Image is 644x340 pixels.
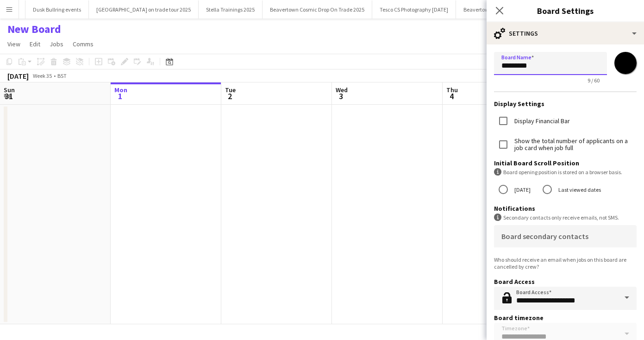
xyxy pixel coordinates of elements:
[334,91,348,101] span: 3
[494,277,637,286] h3: Board Access
[513,118,570,125] label: Display Financial Bar
[69,38,97,50] a: Comms
[31,72,54,79] span: Week 35
[513,183,531,197] label: [DATE]
[494,168,637,176] div: Board opening position is stored on a browser basis.
[7,40,20,48] span: View
[487,22,644,44] div: Settings
[336,86,348,94] span: Wed
[445,91,458,101] span: 4
[7,22,61,36] h1: New Board
[4,86,15,94] span: Sun
[487,5,644,17] h3: Board Settings
[113,91,127,101] span: 1
[26,38,44,50] a: Edit
[494,100,637,108] h3: Display Settings
[73,40,94,48] span: Comms
[580,77,607,84] span: 9 / 60
[7,71,29,81] div: [DATE]
[494,204,637,213] h3: Notifications
[25,0,89,19] button: Dusk Bullring events
[494,214,637,221] div: Secondary contacts only receive emails, not SMS.
[30,40,40,48] span: Edit
[225,86,236,94] span: Tue
[114,86,127,94] span: Mon
[494,256,637,270] div: Who should receive an email when jobs on this board are cancelled by crew?
[494,159,637,167] h3: Initial Board Scroll Position
[556,183,601,197] label: Last viewed dates
[57,72,67,79] div: BST
[2,91,15,101] span: 31
[513,138,637,151] label: Show the total number of applicants on a job card when job full
[4,38,24,50] a: View
[46,38,67,50] a: Jobs
[446,86,458,94] span: Thu
[89,0,199,19] button: [GEOGRAPHIC_DATA] on trade tour 2025
[224,91,236,101] span: 2
[50,40,63,48] span: Jobs
[372,0,456,19] button: Tesco CS Photography [DATE]
[501,232,588,241] mat-label: Board secondary contacts
[494,314,637,322] h3: Board timezone
[199,0,263,19] button: Stella Trainings 2025
[456,0,511,19] button: Beavertown NAE
[263,0,372,19] button: Beavertown Cosmic Drop On Trade 2025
